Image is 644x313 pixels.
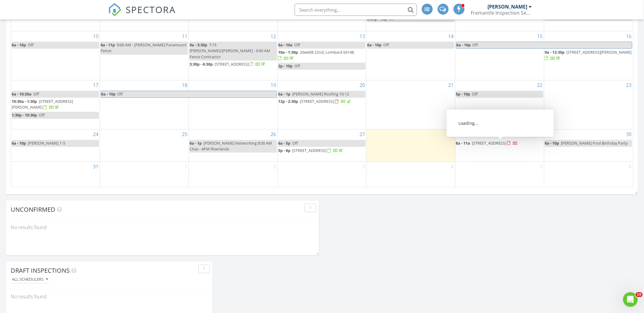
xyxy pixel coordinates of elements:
[11,206,55,214] span: Unconfirmed
[92,130,100,139] a: Go to August 24, 2025
[92,81,100,90] a: Go to August 17, 2025
[12,99,73,110] a: 10:30a - 1:30p [STREET_ADDRESS][PERSON_NAME]
[101,42,187,54] span: 9:00 AM - [PERSON_NAME] Paramount Fence
[536,130,544,139] a: Go to August 29, 2025
[625,130,633,139] a: Go to August 30, 2025
[456,140,543,147] a: 8a - 11a [STREET_ADDRESS]
[190,141,202,146] span: 6a - 1p
[190,141,272,152] span: [PERSON_NAME] Networking 8:00 AM Chaz - 4PM Riverlands
[278,148,291,153] span: 5p - 8p
[270,31,278,41] a: Go to August 12, 2025
[181,81,189,90] a: Go to August 18, 2025
[295,4,417,16] input: Search everything...
[278,63,293,69] span: 2p - 10p
[278,42,293,48] span: 6a - 10a
[628,162,633,172] a: Go to September 6, 2025
[190,42,270,59] span: 7:15 [PERSON_NAME]/[PERSON_NAME] - 9:00 AM Fence Contractor
[278,99,298,104] span: 12p - 2:30p
[101,91,116,98] span: 6a - 10p
[190,61,277,68] a: 3:30p - 6:30p [STREET_ADDRESS]
[278,141,291,146] span: 6a - 5p
[447,81,455,90] a: Go to August 21, 2025
[189,162,278,187] td: Go to September 2, 2025
[544,31,633,81] td: Go to August 16, 2025
[100,129,189,162] td: Go to August 25, 2025
[11,276,49,284] button: All schedulers
[544,81,633,130] td: Go to August 23, 2025
[358,31,366,41] a: Go to August 13, 2025
[545,50,632,61] a: 9a - 12:30p [STREET_ADDRESS][PERSON_NAME]
[270,130,278,139] a: Go to August 26, 2025
[456,141,470,146] span: 8a - 11a
[92,162,100,172] a: Go to August 31, 2025
[293,92,349,97] span: [PERSON_NAME] Roofing 10-12
[295,42,300,48] span: Off
[536,31,544,41] a: Go to August 15, 2025
[545,14,572,20] span: 10:30a - 10:30p
[278,147,366,155] a: 5p - 8p [STREET_ADDRESS]
[456,92,470,97] span: 5p - 10p
[456,141,518,146] a: 8a - 11a [STREET_ADDRESS]
[11,162,100,187] td: Go to August 31, 2025
[92,31,100,41] a: Go to August 10, 2025
[447,130,455,139] a: Go to August 28, 2025
[367,16,387,21] span: 2:30p - 10p
[366,31,455,81] td: Go to August 14, 2025
[300,50,354,55] span: 20w608 22nd, Lombard 60148
[472,141,506,146] span: [STREET_ADDRESS]
[455,129,544,162] td: Go to August 29, 2025
[278,148,344,153] a: 5p - 8p [STREET_ADDRESS]
[12,99,37,104] span: 10:30a - 1:30p
[456,42,471,49] span: 6a - 10p
[272,162,278,172] a: Go to September 2, 2025
[545,141,559,146] span: 6a - 10p
[278,50,298,55] span: 10a - 1:30p
[12,42,26,48] span: 6a - 10p
[367,42,381,48] span: 6a - 10p
[278,99,352,104] a: 12p - 2:30p [STREET_ADDRESS]
[278,92,291,97] span: 6a - 1p
[11,31,100,81] td: Go to August 10, 2025
[278,81,366,130] td: Go to August 20, 2025
[544,162,633,187] td: Go to September 6, 2025
[544,129,633,162] td: Go to August 30, 2025
[12,113,37,118] span: 1:30p - 10:30p
[361,162,366,172] a: Go to September 3, 2025
[278,31,366,81] td: Go to August 13, 2025
[278,129,366,162] td: Go to August 27, 2025
[39,113,45,118] span: Off
[536,81,544,90] a: Go to August 22, 2025
[625,81,633,90] a: Go to August 23, 2025
[488,4,528,10] div: [PERSON_NAME]
[108,8,176,21] a: SPECTORA
[12,141,26,146] span: 6a - 10p
[473,42,478,48] span: Off
[293,148,327,153] span: [STREET_ADDRESS]
[100,81,189,130] td: Go to August 18, 2025
[270,81,278,90] a: Go to August 19, 2025
[561,141,628,146] span: [PERSON_NAME] Pool Birthday Party
[545,50,565,55] span: 9a - 12:30p
[623,292,638,307] iframe: Intercom live chat
[636,292,643,297] span: 10
[278,98,366,106] a: 12p - 2:30p [STREET_ADDRESS]
[625,31,633,41] a: Go to August 16, 2025
[278,162,366,187] td: Go to September 3, 2025
[455,162,544,187] td: Go to September 5, 2025
[278,50,354,61] a: 10a - 1:30p 20w608 22nd, Lombard 60148
[567,50,632,55] span: [STREET_ADDRESS][PERSON_NAME]
[108,3,122,16] img: The Best Home Inspection Software - Spectora
[117,92,123,97] span: Off
[6,289,213,305] div: No results found
[28,42,34,48] span: Off
[100,31,189,81] td: Go to August 11, 2025
[293,141,298,146] span: Off
[190,62,266,67] a: 3:30p - 6:30p [STREET_ADDRESS]
[190,62,213,67] span: 3:30p - 6:30p
[181,31,189,41] a: Go to August 11, 2025
[358,130,366,139] a: Go to August 27, 2025
[28,141,65,146] span: [PERSON_NAME] 1-5
[300,99,334,104] span: [STREET_ADDRESS]
[215,62,249,67] span: [STREET_ADDRESS]
[455,81,544,130] td: Go to August 22, 2025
